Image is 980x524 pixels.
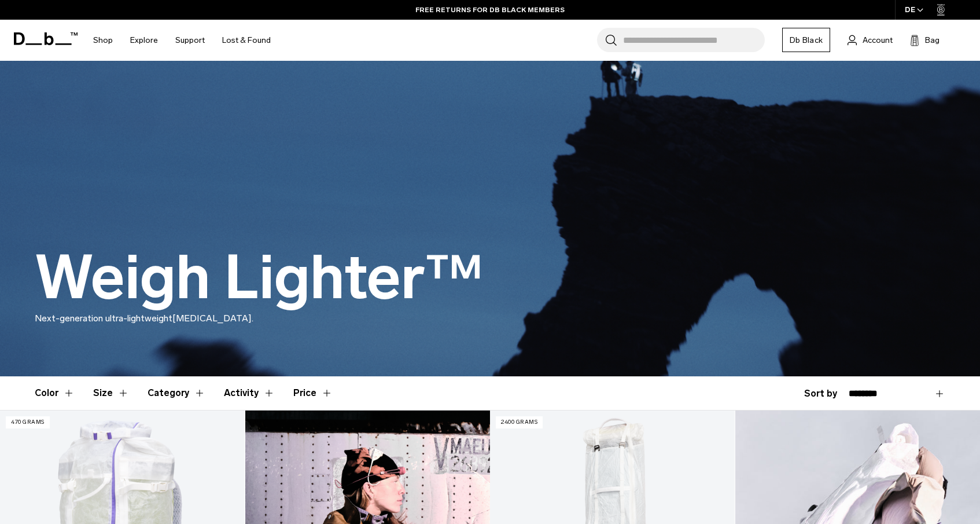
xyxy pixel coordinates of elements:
a: Support [175,20,205,61]
button: Toggle Price [293,376,333,410]
h1: Weigh Lighter™ [35,244,483,312]
p: 470 grams [6,416,50,428]
button: Toggle Filter [93,376,129,410]
button: Toggle Filter [148,376,205,410]
p: 2400 grams [496,416,543,428]
a: Account [848,33,893,47]
button: Toggle Filter [224,376,275,410]
span: Next-generation ultra-lightweight [35,313,172,324]
a: FREE RETURNS FOR DB BLACK MEMBERS [415,5,565,15]
a: Explore [130,20,158,61]
a: Shop [93,20,113,61]
button: Bag [910,33,940,47]
span: [MEDICAL_DATA]. [172,313,253,324]
span: Bag [925,34,940,46]
button: Toggle Filter [35,376,75,410]
a: Lost & Found [222,20,271,61]
nav: Main Navigation [84,20,279,61]
span: Account [863,34,893,46]
a: Db Black [782,28,830,52]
